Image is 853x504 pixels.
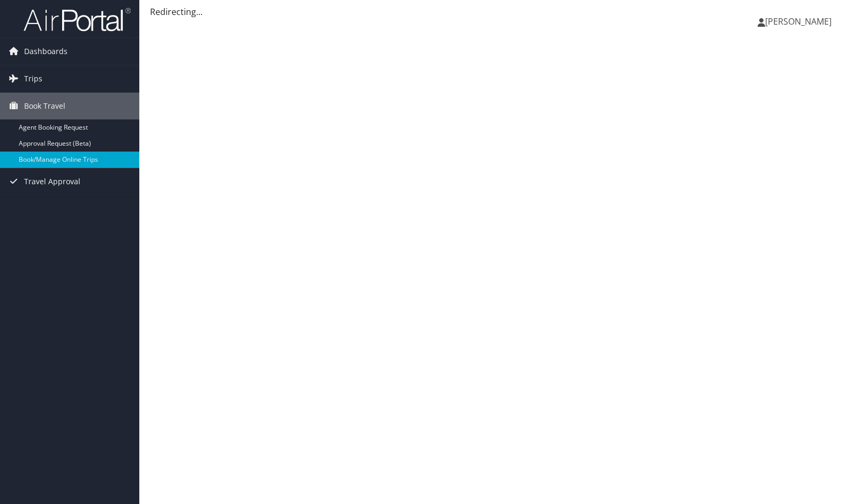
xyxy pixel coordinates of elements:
[24,38,68,65] span: Dashboards
[765,16,832,27] span: [PERSON_NAME]
[24,7,131,32] img: airportal-logo.png
[24,93,65,119] span: Book Travel
[150,5,842,18] div: Redirecting...
[24,65,42,92] span: Trips
[24,168,80,195] span: Travel Approval
[758,5,842,37] a: [PERSON_NAME]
